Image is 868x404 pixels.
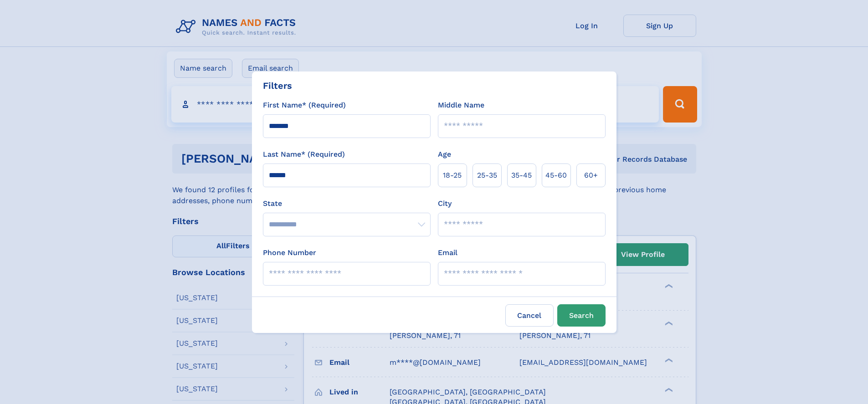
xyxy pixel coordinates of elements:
label: City [438,198,452,209]
label: Last Name* (Required) [263,149,345,160]
label: Phone Number [263,247,316,258]
span: 60+ [584,170,598,181]
label: Cancel [505,304,554,327]
label: State [263,198,431,209]
span: 18‑25 [443,170,462,181]
span: 35‑45 [511,170,532,181]
button: Search [557,304,606,327]
label: Age [438,149,451,160]
label: Middle Name [438,100,484,111]
div: Filters [263,79,292,92]
label: First Name* (Required) [263,100,346,111]
span: 25‑35 [477,170,497,181]
span: 45‑60 [545,170,567,181]
label: Email [438,247,457,258]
